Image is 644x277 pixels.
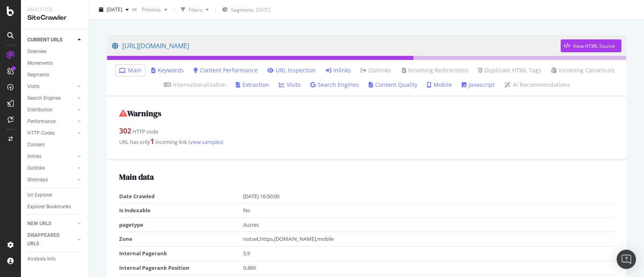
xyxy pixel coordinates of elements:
div: Movements [27,59,53,68]
a: Sitemaps [27,176,75,184]
a: AI Recommendations [504,81,570,89]
div: Analytics [27,6,83,13]
span: Segments [231,6,254,13]
button: [DATE] [96,3,132,16]
a: Distribution [27,106,75,114]
td: Date Crawled [119,189,243,203]
a: Inlinks [27,152,75,161]
a: DISAPPEARED URLS [27,231,75,248]
a: Incoming Canonicals [551,66,615,74]
a: Overview [27,47,83,56]
td: No [243,203,615,218]
div: HTTP code [119,126,614,136]
td: pagetype [119,217,243,232]
td: Is Indexable [119,203,243,218]
div: Inlinks [27,152,41,161]
a: Duplicate HTML Tags [478,66,541,74]
a: URL Inspection [267,66,316,74]
a: CURRENT URLS [27,36,75,44]
a: [URL][DOMAIN_NAME] [112,36,561,56]
div: CURRENT URLS [27,36,62,44]
span: 2025 Oct. 5th [107,6,122,13]
td: [DATE] 16:50:00 [243,189,615,203]
td: 5.9 [243,246,615,261]
a: Internationalization [164,81,226,89]
a: Content Quality [369,81,417,89]
a: Movements [27,59,83,68]
div: URL has only incoming link [119,136,614,147]
a: Mobile [427,81,452,89]
a: Outlinks [361,66,391,74]
div: Url Explorer [27,191,52,199]
div: SiteCrawler [27,13,83,23]
a: Main [119,66,142,74]
div: Content [27,141,45,149]
a: Analysis Info [27,255,83,263]
a: Outlinks [27,164,75,172]
a: Javascript [462,81,495,89]
span: vs [132,5,138,12]
td: Zone [119,232,243,246]
strong: 1 [150,136,154,146]
a: Url Explorer [27,191,83,199]
div: View HTML Source [573,43,615,49]
a: HTTP Codes [27,129,75,137]
a: Visits [279,81,301,89]
a: Search Engines [27,94,75,103]
a: Segments [27,71,83,79]
div: Performance [27,117,56,126]
div: Explorer Bookmarks [27,203,71,211]
a: Content [27,141,83,149]
div: Overview [27,47,47,56]
div: Open Intercom Messenger [617,250,636,269]
a: Performance [27,117,75,126]
a: Extraction [236,81,269,89]
div: Distribution [27,106,53,114]
div: Analysis Info [27,255,56,263]
a: Keywords [151,66,184,74]
div: Outlinks [27,164,45,172]
td: Autres [243,217,615,232]
td: Internal Pagerank [119,246,243,261]
div: NEW URLS [27,220,51,228]
td: 9,489 [243,261,615,275]
a: Explorer Bookmarks [27,203,83,211]
div: [DATE] [256,6,270,13]
button: Previous [138,3,171,16]
span: Previous [138,6,161,13]
div: DISAPPEARED URLS [27,231,68,248]
div: Visits [27,82,39,91]
h2: Main data [119,172,614,181]
a: Incoming Redirections [400,66,469,74]
a: Inlinks [326,66,351,74]
a: Search Engines [310,81,359,89]
a: Visits [27,82,75,91]
a: (view samples) [187,138,223,146]
div: Sitemaps [27,176,48,184]
div: HTTP Codes [27,129,55,137]
td: Internal Pagerank Position [119,261,243,275]
div: Search Engines [27,94,61,103]
div: Filters [189,6,202,13]
h2: Warnings [119,109,614,118]
a: NEW URLS [27,220,75,228]
strong: 302 [119,126,131,135]
div: Segments [27,71,49,79]
td: notset,https,[DOMAIN_NAME],mobile [243,232,615,246]
button: Filters [178,3,212,16]
button: View HTML Source [561,39,621,52]
a: Content Performance [194,66,258,74]
button: Segments[DATE] [219,3,274,16]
